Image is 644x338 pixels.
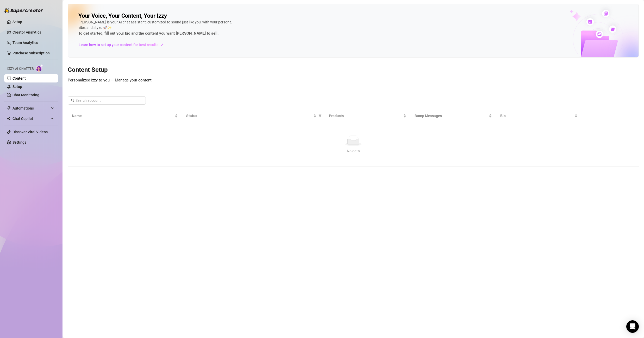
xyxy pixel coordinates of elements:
span: Learn how to set up your content for best results [79,42,158,48]
a: Discover Viral Videos [12,130,48,134]
div: No data [74,148,633,154]
img: logo-BBDzfeDw.svg [4,8,43,13]
img: ai-chatter-content-library-cLFOSyPT.png [558,4,639,57]
h3: Content Setup [68,66,639,74]
span: Izzy AI Chatter [7,66,34,71]
span: Automations [12,104,49,112]
a: Setup [12,20,22,24]
a: Chat Monitoring [12,93,39,97]
input: Search account [76,98,139,103]
span: Bio [500,113,573,119]
a: Team Analytics [12,41,38,45]
a: Content [12,76,26,80]
img: Chat Copilot [7,117,10,120]
a: Creator Analytics [12,28,54,36]
a: Learn how to set up your content for best results [78,41,168,49]
a: Setup [12,85,22,89]
span: Products [329,113,402,119]
span: search [71,99,74,102]
span: Personalized Izzy to you — Manage your content. [68,78,153,82]
th: Name [68,109,182,123]
strong: To get started, fill out your bio and the content you want [PERSON_NAME] to sell. [78,31,218,36]
div: Open Intercom Messenger [626,320,639,333]
span: thunderbolt [7,106,11,110]
th: Status [182,109,325,123]
span: filter [318,114,322,117]
span: filter [317,112,323,120]
span: Bump Messages [415,113,488,119]
a: Purchase Subscription [12,51,50,55]
span: Chat Copilot [12,114,49,123]
div: [PERSON_NAME] is your AI chat assistant, customized to sound just like you, with your persona, vi... [78,20,235,37]
h2: Your Voice, Your Content, Your Izzy [78,12,167,20]
a: Settings [12,140,26,144]
th: Products [325,109,410,123]
th: Bump Messages [410,109,496,123]
span: Status [186,113,312,119]
span: arrow-right [160,42,165,47]
img: AI Chatter [36,64,44,72]
th: Bio [496,109,582,123]
span: Name [72,113,174,119]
